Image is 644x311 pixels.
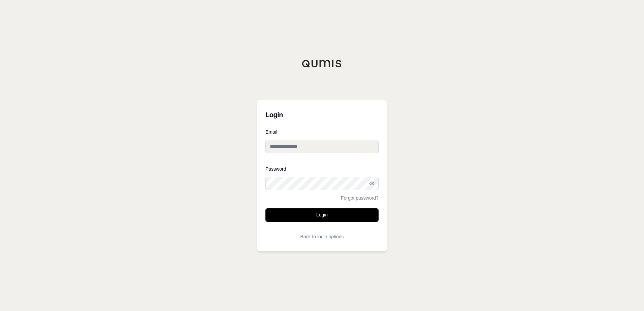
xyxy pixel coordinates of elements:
[265,230,379,243] button: Back to login options
[302,60,342,68] img: Qumis
[265,130,379,134] label: Email
[265,167,379,171] label: Password
[265,108,379,122] h3: Login
[265,208,379,222] button: Login
[341,196,379,200] a: Forgot password?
